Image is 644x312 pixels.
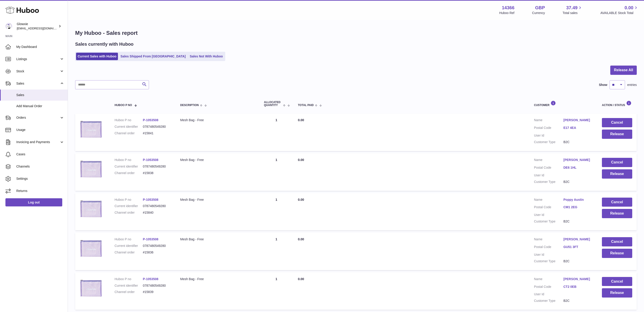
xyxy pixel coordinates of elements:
button: Release [602,169,632,179]
dt: Postal Code [534,205,563,210]
img: 1753697928.jpg [80,277,102,300]
div: Huboo Ref [499,11,515,15]
h2: Sales currently with Huboo [75,41,134,47]
dd: #15836 [143,250,171,255]
dt: Customer Type [534,259,563,263]
h1: My Huboo - Sales report [75,29,637,37]
dt: Current identifier [115,284,143,288]
a: Log out [5,198,62,206]
dd: 0787480549280 [143,204,171,208]
a: 0.00 AVAILABLE Stock Total [600,5,639,15]
div: Action / Status [602,101,632,107]
a: [PERSON_NAME] [563,237,593,241]
strong: GBP [535,5,545,11]
dt: Customer Type [534,180,563,184]
dt: Customer Type [534,299,563,303]
td: 1 [259,113,293,151]
dt: Name [534,198,563,203]
a: Sales Not With Huboo [188,53,224,60]
dt: Channel order [115,210,143,215]
div: Mesh Bag - Free [180,158,255,162]
span: My Dashboard [16,45,64,49]
span: Sales [16,81,60,86]
div: Mesh Bag - Free [180,277,255,281]
img: 1753697928.jpg [80,118,102,141]
dt: User Id [534,253,563,257]
button: Release [602,209,632,218]
dt: Postal Code [534,245,563,250]
button: Release [602,249,632,258]
button: Cancel [602,277,632,286]
span: Total sales [563,11,583,15]
dd: B2C [563,299,593,303]
img: 1753697928.jpg [80,237,102,260]
span: Total paid [298,104,314,107]
a: Sales Shipped From [GEOGRAPHIC_DATA] [119,53,187,60]
dd: #15839 [143,290,171,294]
td: 1 [259,233,293,270]
dt: Channel order [115,131,143,135]
span: Description [180,104,199,107]
span: Sales [16,93,64,97]
a: CM1 2EG [563,205,593,209]
dt: Name [534,118,563,123]
span: Returns [16,189,64,193]
a: 37.49 Total sales [563,5,583,15]
span: ALLOCATED Quantity [264,101,282,107]
span: 0.00 [298,118,304,122]
dt: Customer Type [534,219,563,224]
span: Channels [16,164,64,169]
dt: Channel order [115,290,143,294]
dt: User Id [534,292,563,296]
dd: B2C [563,219,593,224]
dt: Huboo P no [115,118,143,122]
dd: 0787480549280 [143,125,171,129]
strong: 14366 [502,5,515,11]
span: AVAILABLE Stock Total [600,11,639,15]
dt: Channel order [115,171,143,175]
button: Cancel [602,237,632,246]
dd: B2C [563,259,593,263]
label: Show [599,83,607,87]
dd: 0787480549280 [143,284,171,288]
dd: #15838 [143,171,171,175]
span: Listings [16,57,60,61]
img: 1753697928.jpg [80,198,102,220]
div: Glowxie [17,22,57,31]
a: Current Sales with Huboo [76,53,118,60]
span: 37.49 [566,5,577,11]
dt: Postal Code [534,285,563,290]
td: 1 [259,153,293,191]
a: CT2 0EB [563,285,593,289]
a: Poppy Austin [563,198,593,202]
a: [PERSON_NAME] [563,158,593,162]
a: P-1053508 [143,118,158,122]
a: [PERSON_NAME] [563,277,593,281]
span: Stock [16,69,60,73]
dt: Huboo P no [115,277,143,281]
dt: Postal Code [534,126,563,131]
span: [EMAIL_ADDRESS][DOMAIN_NAME] [17,26,67,30]
button: Cancel [602,118,632,127]
dt: User Id [534,133,563,138]
dt: Postal Code [534,165,563,171]
span: 0.00 [298,198,304,201]
a: [PERSON_NAME] [563,118,593,122]
button: Release [602,288,632,298]
span: Invoicing and Payments [16,140,60,144]
dd: 0787480549280 [143,244,171,248]
a: DE6 1HL [563,165,593,170]
span: Settings [16,177,64,181]
a: E17 4EA [563,126,593,130]
dt: Name [534,158,563,163]
dt: Huboo P no [115,198,143,202]
span: entries [627,83,637,87]
div: Mesh Bag - Free [180,237,255,241]
a: GU51 3FT [563,245,593,249]
span: Orders [16,116,60,120]
dd: B2C [563,180,593,184]
dt: Customer Type [534,140,563,144]
span: Cases [16,152,64,156]
span: 0.00 [625,5,633,11]
dt: Name [534,237,563,243]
